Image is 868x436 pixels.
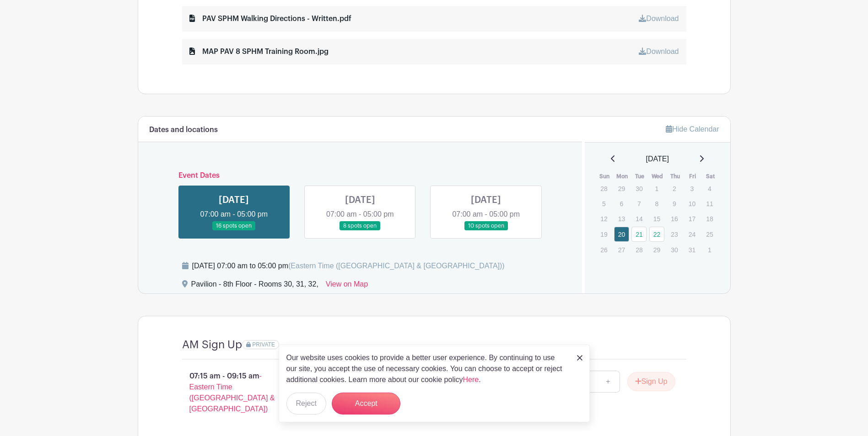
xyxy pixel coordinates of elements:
[597,371,620,393] a: +
[149,126,218,134] h6: Dates and locations
[667,227,682,241] p: 23
[596,181,611,196] p: 28
[189,13,351,24] div: PAV SPHM Walking Directions - Written.pdf
[167,367,301,418] p: 07:15 am - 09:15 am
[649,212,664,226] p: 15
[577,355,582,361] img: close_button-5f87c8562297e5c2d7936805f587ecaba9071eb48480494691a3f1689db116b3.svg
[649,227,664,242] a: 22
[702,227,717,241] p: 25
[667,181,682,196] p: 2
[649,243,664,257] p: 29
[649,181,664,196] p: 1
[685,197,700,211] p: 10
[649,197,664,211] p: 8
[702,212,717,226] p: 18
[614,243,629,257] p: 27
[332,393,400,415] button: Accept
[614,227,629,242] a: 20
[596,172,614,181] th: Sun
[192,261,505,271] div: [DATE] 07:00 am to 05:00 pm
[685,212,700,226] p: 17
[596,227,611,241] p: 19
[596,243,611,257] p: 26
[685,181,700,196] p: 3
[627,372,675,391] button: Sign Up
[596,197,611,211] p: 5
[614,212,629,226] p: 13
[614,181,629,196] p: 29
[252,341,275,348] span: PRIVATE
[639,48,679,55] a: Download
[631,172,649,181] th: Tue
[649,172,667,181] th: Wed
[614,172,631,181] th: Mon
[596,212,611,226] p: 12
[286,352,567,385] p: Our website uses cookies to provide a better user experience. By continuing to use our site, you ...
[702,243,717,257] p: 1
[189,46,329,57] div: MAP PAV 8 SPHM Training Room.jpg
[666,172,684,181] th: Thu
[189,372,275,413] span: - Eastern Time ([GEOGRAPHIC_DATA] & [GEOGRAPHIC_DATA])
[631,212,647,226] p: 14
[631,181,647,196] p: 30
[702,197,717,211] p: 11
[326,279,368,293] a: View on Map
[666,125,719,133] a: Hide Calendar
[667,243,682,257] p: 30
[667,197,682,211] p: 9
[701,172,719,181] th: Sat
[614,197,629,211] p: 6
[685,227,700,241] p: 24
[639,15,679,22] a: Download
[702,181,717,196] p: 4
[463,376,479,383] a: Here
[288,262,505,270] span: (Eastern Time ([GEOGRAPHIC_DATA] & [GEOGRAPHIC_DATA]))
[182,338,242,351] h4: AM Sign Up
[286,393,326,415] button: Reject
[171,171,550,180] h6: Event Dates
[684,172,702,181] th: Fri
[667,212,682,226] p: 16
[631,227,647,242] a: 21
[191,279,318,293] div: Pavilion - 8th Floor - Rooms 30, 31, 32,
[631,243,647,257] p: 28
[646,154,669,165] span: [DATE]
[685,243,700,257] p: 31
[631,197,647,211] p: 7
